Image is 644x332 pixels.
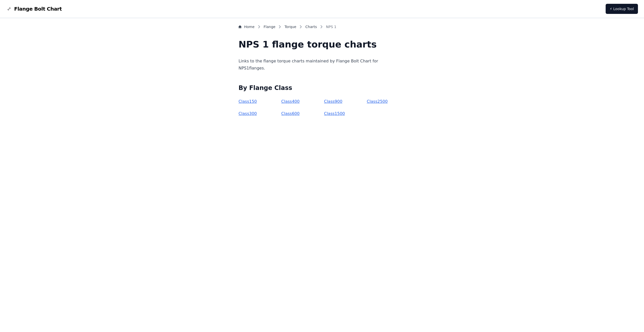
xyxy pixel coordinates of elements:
a: ⚡ Lookup Tool [606,4,638,14]
a: Charts [305,24,317,29]
a: Flange [264,24,276,29]
a: Class900 [324,99,342,104]
nav: Breadcrumb [238,24,406,31]
p: Links to the flange torque charts maintained by Flange Bolt Chart for NPS 1 flanges. [238,58,406,72]
a: Class150 [238,99,257,104]
a: Class400 [281,99,300,104]
span: Flange Bolt Chart [14,5,62,12]
span: NPS 1 [326,24,336,29]
a: Flange Bolt Chart LogoFlange Bolt Chart [6,5,62,12]
img: Flange Bolt Chart Logo [6,6,12,12]
h2: By Flange Class [238,84,406,92]
a: Class300 [238,111,257,116]
a: Class600 [281,111,300,116]
a: Class1500 [324,111,345,116]
a: Home [238,24,254,29]
a: Class2500 [367,99,388,104]
a: Torque [284,24,296,29]
h1: NPS 1 flange torque charts [238,39,406,50]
